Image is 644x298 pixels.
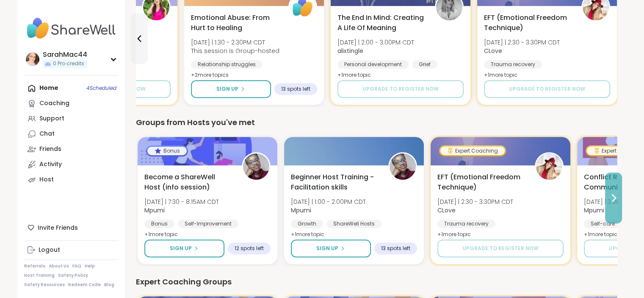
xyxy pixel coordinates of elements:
[24,14,119,43] img: ShareWell Nav Logo
[484,38,560,47] span: [DATE] | 2:30 - 3:30PM CDT
[362,85,439,93] span: Upgrade to register now
[390,153,416,180] img: Mpumi
[412,60,437,69] div: Grief
[243,153,269,180] img: Mpumi
[24,242,119,258] a: Logout
[191,38,279,47] span: [DATE] | 1:30 - 2:30PM CDT
[49,263,69,269] a: About Us
[437,172,525,192] span: EFT (Emotional Freedom Technique)
[24,142,119,157] a: Friends
[39,145,61,153] div: Friends
[291,206,311,214] b: Mpumi
[381,245,410,252] span: 13 spots left
[484,13,572,33] span: EFT (Emotional Freedom Technique)
[43,50,87,59] div: SarahMac44
[170,245,192,252] span: Sign Up
[136,276,617,288] div: Expert Coaching Groups
[235,245,264,252] span: 12 spots left
[281,86,310,92] span: 13 spots left
[68,282,101,288] a: Redeem Code
[24,282,65,288] a: Safety Resources
[337,47,363,55] b: alixtingle
[24,111,119,126] a: Support
[39,130,55,138] div: Chat
[216,85,238,93] span: Sign Up
[191,80,271,98] button: Sign Up
[144,206,165,214] b: Mpumi
[291,240,371,257] button: Sign Up
[39,175,54,184] div: Host
[39,160,62,169] div: Activity
[24,96,119,111] a: Coaching
[437,240,564,257] button: Upgrade to register now
[437,220,495,228] div: Trauma recovery
[536,153,562,180] img: CLove
[58,273,88,279] a: Safety Policy
[191,47,279,55] span: This session is Group-hosted
[53,60,84,67] span: 0 Pro credits
[437,198,513,206] span: [DATE] | 2:30 - 3:30PM CDT
[24,273,55,279] a: Host Training
[147,147,187,155] div: Bonus
[24,263,45,269] a: Referrals
[24,220,119,235] div: Invite Friends
[144,172,232,192] span: Become a ShareWell Host (info session)
[337,60,409,69] div: Personal development
[584,220,622,228] div: Self-care
[291,172,379,192] span: Beginner Host Training - Facilitation skills
[462,245,539,252] span: Upgrade to register now
[509,85,585,93] span: Upgrade to register now
[24,172,119,187] a: Host
[484,47,502,55] b: CLove
[136,117,617,128] div: Groups from Hosts you've met
[291,220,323,228] div: Growth
[39,114,64,123] div: Support
[24,126,119,142] a: Chat
[85,263,95,269] a: Help
[484,60,542,69] div: Trauma recovery
[291,198,366,206] span: [DATE] | 1:00 - 2:00PM CDT
[72,263,81,269] a: FAQ
[191,13,279,33] span: Emotional Abuse: From Hurt to Healing
[24,157,119,172] a: Activity
[316,245,338,252] span: Sign Up
[104,282,114,288] a: Blog
[191,60,263,69] div: Relationship struggles
[437,206,456,214] b: CLove
[144,240,224,257] button: Sign Up
[39,246,60,254] div: Logout
[39,99,69,108] div: Coaching
[326,220,381,228] div: ShareWell Hosts
[584,206,604,214] b: Mpumi
[144,198,219,206] span: [DATE] | 7:30 - 8:15AM CDT
[440,147,505,155] div: Expert Coaching
[337,38,414,47] span: [DATE] | 2:00 - 3:00PM CDT
[178,220,238,228] div: Self-Improvement
[144,220,174,228] div: Bonus
[337,80,464,98] button: Upgrade to register now
[26,53,39,66] img: SarahMac44
[484,80,610,98] button: Upgrade to register now
[337,13,426,33] span: The End In Mind: Creating A Life Of Meaning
